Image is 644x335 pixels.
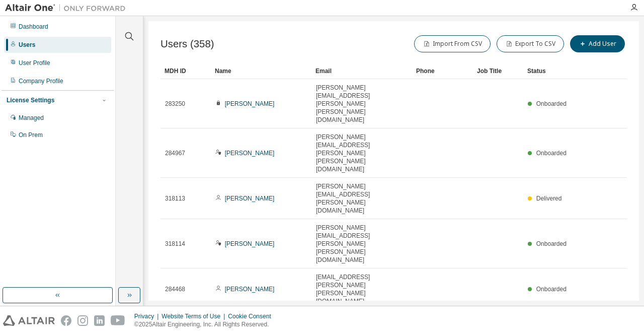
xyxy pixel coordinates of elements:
a: [PERSON_NAME] [225,195,275,202]
div: On Prem [19,131,43,139]
span: [EMAIL_ADDRESS][PERSON_NAME][PERSON_NAME][DOMAIN_NAME] [316,273,408,305]
div: Managed [19,114,44,122]
span: Onboarded [536,150,567,157]
button: Import From CSV [414,35,491,52]
div: Dashboard [19,23,48,31]
span: [PERSON_NAME][EMAIL_ADDRESS][PERSON_NAME][PERSON_NAME][DOMAIN_NAME] [316,84,408,124]
img: linkedin.svg [94,315,105,326]
span: Onboarded [536,100,567,107]
span: 318113 [165,194,185,203]
a: [PERSON_NAME] [225,240,275,247]
div: Company Profile [19,77,63,85]
span: Onboarded [536,286,567,293]
p: © 2025 Altair Engineering, Inc. All Rights Reserved. [134,320,277,329]
div: User Profile [19,59,50,67]
div: Email [315,63,408,79]
div: Users [19,41,35,49]
span: Delivered [536,195,562,202]
img: facebook.svg [61,315,71,326]
img: Altair One [5,3,131,13]
span: 284967 [165,149,185,157]
div: MDH ID [165,63,207,79]
div: Privacy [134,312,162,320]
a: [PERSON_NAME] [225,150,275,157]
div: Phone [416,63,469,79]
button: Export To CSV [497,35,564,52]
span: Users (358) [160,38,214,50]
div: Status [527,63,570,79]
span: Onboarded [536,240,567,247]
img: youtube.svg [111,315,125,326]
span: 318114 [165,240,185,248]
div: Name [215,63,307,79]
span: [PERSON_NAME][EMAIL_ADDRESS][PERSON_NAME][DOMAIN_NAME] [316,182,408,215]
a: [PERSON_NAME] [225,286,275,293]
span: [PERSON_NAME][EMAIL_ADDRESS][PERSON_NAME][PERSON_NAME][DOMAIN_NAME] [316,224,408,264]
div: Cookie Consent [228,312,277,320]
img: instagram.svg [77,315,88,326]
div: Job Title [477,63,519,79]
div: License Settings [7,96,54,104]
span: [PERSON_NAME][EMAIL_ADDRESS][PERSON_NAME][PERSON_NAME][DOMAIN_NAME] [316,133,408,173]
span: 283250 [165,100,185,108]
img: altair_logo.svg [3,315,55,326]
span: 284468 [165,285,185,293]
button: Add User [570,35,625,52]
div: Website Terms of Use [162,312,228,320]
a: [PERSON_NAME] [225,100,275,107]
